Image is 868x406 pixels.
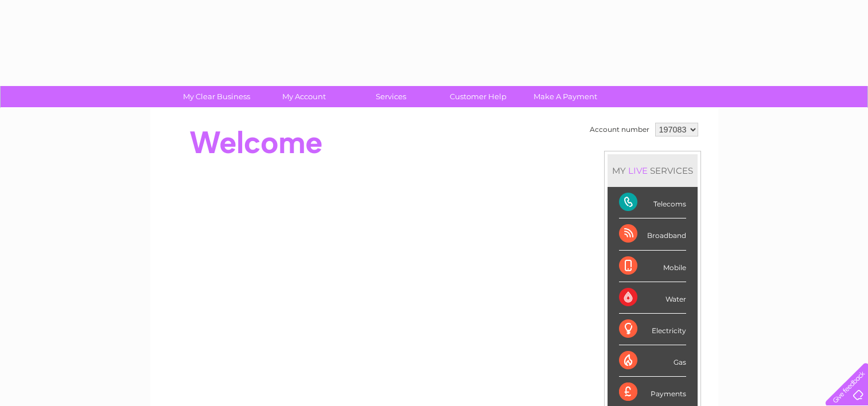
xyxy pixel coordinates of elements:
[587,120,652,139] td: Account number
[608,154,698,187] div: MY SERVICES
[344,86,438,107] a: Services
[619,282,686,314] div: Water
[626,165,650,176] div: LIVE
[619,345,686,377] div: Gas
[619,251,686,282] div: Mobile
[169,86,264,107] a: My Clear Business
[619,218,686,250] div: Broadband
[619,187,686,218] div: Telecoms
[619,314,686,345] div: Electricity
[431,86,526,107] a: Customer Help
[256,86,351,107] a: My Account
[518,86,613,107] a: Make A Payment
